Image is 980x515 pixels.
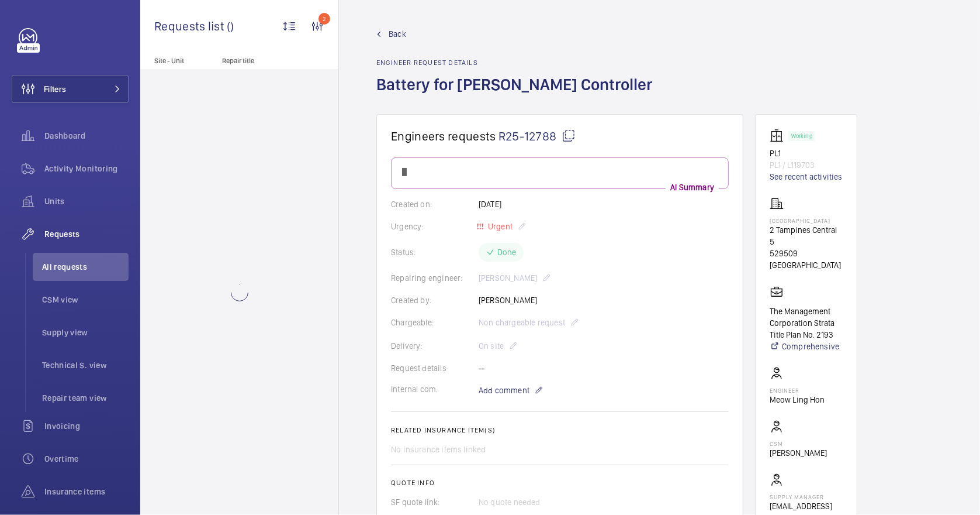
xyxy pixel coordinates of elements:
[222,57,299,65] p: Repair title
[666,181,719,193] p: AI Summary
[44,130,129,142] span: Dashboard
[42,327,129,338] span: Supply view
[770,224,843,248] p: 2 Tampines Central 5
[770,129,788,143] img: elevator.svg
[44,486,129,497] span: Insurance items
[44,83,66,95] span: Filters
[770,159,843,171] p: PL1 / L119703
[770,493,843,500] p: Supply manager
[154,19,227,33] span: Requests list
[12,75,129,103] button: Filters
[770,387,825,394] p: Engineer
[389,28,406,40] span: Back
[770,171,843,183] a: See recent activities
[42,392,129,404] span: Repair team view
[770,394,825,406] p: Meow Ling Hon
[770,447,827,459] p: [PERSON_NAME]
[42,261,129,273] span: All requests
[140,57,217,65] p: Site - Unit
[44,453,129,465] span: Overtime
[479,384,529,396] span: Add comment
[770,248,843,271] p: 529509 [GEOGRAPHIC_DATA]
[376,74,659,114] h1: Battery for [PERSON_NAME] Controller
[44,195,129,207] span: Units
[42,359,129,371] span: Technical S. view
[376,59,659,67] h2: Engineer request details
[42,294,129,305] span: CSM view
[498,129,576,143] span: R25-12788
[391,479,729,487] h2: Quote info
[44,228,129,240] span: Requests
[770,440,827,447] p: CSM
[770,341,843,352] a: Comprehensive
[770,147,843,159] p: PL1
[791,134,812,138] p: Working
[391,426,729,434] h2: Related insurance item(s)
[391,129,496,143] span: Engineers requests
[44,420,129,432] span: Invoicing
[770,217,843,224] p: [GEOGRAPHIC_DATA]
[770,305,843,341] p: The Management Corporation Strata Title Plan No. 2193
[44,163,129,174] span: Activity Monitoring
